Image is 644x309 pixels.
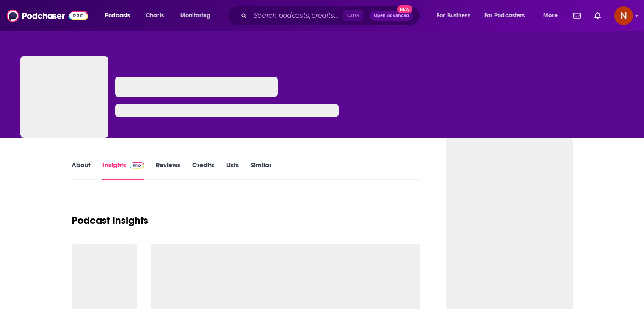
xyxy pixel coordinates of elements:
div: Search podcasts, credits, & more... [235,6,428,25]
button: open menu [537,9,568,22]
a: InsightsPodchaser Pro [102,161,144,180]
span: Ctrl K [343,10,363,21]
span: Logged in as AdelNBM [614,6,633,25]
button: open menu [479,9,537,22]
span: Charts [146,10,164,22]
span: New [397,5,412,13]
span: Open Advanced [374,14,409,18]
img: Podchaser Pro [130,162,144,169]
a: Reviews [156,161,180,180]
a: Credits [192,161,214,180]
button: open menu [174,9,221,22]
button: open menu [99,9,141,22]
span: For Podcasters [484,10,525,22]
img: Podchaser - Follow, Share and Rate Podcasts [7,8,88,24]
button: Open AdvancedNew [370,11,413,21]
span: Podcasts [105,10,130,22]
a: Show notifications dropdown [591,8,604,23]
img: User Profile [614,6,633,25]
input: Search podcasts, credits, & more... [250,9,343,22]
h1: Podcast Insights [72,214,148,227]
a: Lists [226,161,239,180]
span: More [543,10,558,22]
a: Show notifications dropdown [570,8,584,23]
button: open menu [431,9,481,22]
a: Charts [140,9,169,22]
span: Monitoring [180,10,210,22]
span: For Business [437,10,470,22]
a: About [72,161,91,180]
button: Show profile menu [614,6,633,25]
a: Similar [251,161,271,180]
